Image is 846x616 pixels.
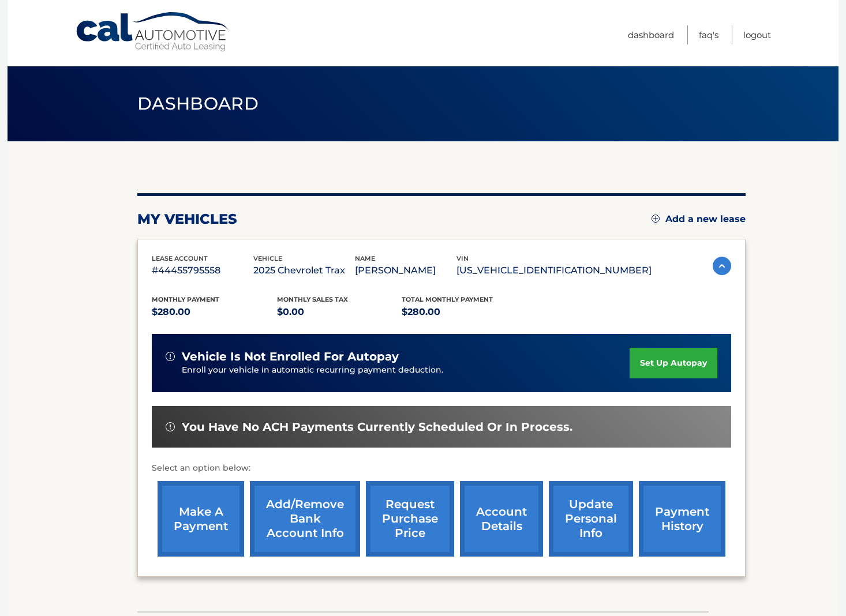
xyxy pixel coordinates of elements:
p: [US_VEHICLE_IDENTIFICATION_NUMBER] [456,262,652,279]
p: Select an option below: [152,461,731,475]
a: Cal Automotive [75,12,231,52]
span: You have no ACH payments currently scheduled or in process. [182,420,572,434]
p: [PERSON_NAME] [355,262,456,279]
span: vehicle [253,254,282,262]
span: Monthly sales Tax [277,295,348,303]
a: Add a new lease [652,213,746,225]
img: add.svg [652,215,660,223]
a: Add/Remove bank account info [250,481,360,557]
a: Dashboard [628,25,674,44]
span: vehicle is not enrolled for autopay [182,350,399,364]
span: Dashboard [137,93,259,114]
img: alert-white.svg [166,422,175,431]
a: update personal info [549,481,633,557]
a: set up autopay [630,348,717,378]
p: Enroll your vehicle in automatic recurring payment deduction. [182,364,630,377]
a: account details [460,481,543,557]
img: alert-white.svg [166,352,175,361]
h2: my vehicles [137,211,237,228]
p: 2025 Chevrolet Trax [253,262,355,279]
p: $280.00 [402,304,527,320]
a: make a payment [158,481,244,557]
span: name [355,254,375,262]
span: vin [456,254,469,262]
img: accordion-active.svg [713,257,731,275]
a: FAQ's [699,25,718,44]
a: Logout [743,25,771,44]
p: $280.00 [152,304,277,320]
p: $0.00 [277,304,402,320]
a: request purchase price [366,481,454,557]
span: lease account [152,254,208,262]
a: payment history [639,481,725,557]
p: #44455795558 [152,262,253,279]
span: Monthly Payment [152,295,219,303]
span: Total Monthly Payment [402,295,493,303]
